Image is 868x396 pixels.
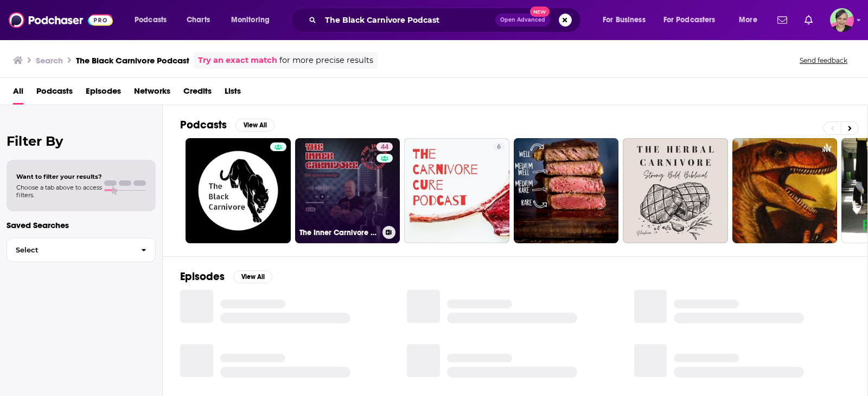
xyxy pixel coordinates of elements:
button: View All [235,119,275,132]
h2: Episodes [180,270,225,283]
span: New [530,7,550,17]
a: Show notifications dropdown [800,11,817,29]
button: Show profile menu [830,8,854,32]
a: Networks [134,82,170,105]
input: Search podcasts, credits, & more... [321,11,495,29]
p: Saved Searches [7,220,156,230]
span: Want to filter your results? [16,173,102,180]
h3: The Inner Carnivore Podcast [299,228,378,237]
button: View All [233,270,272,283]
span: Logged in as LizDVictoryBelt [830,8,854,32]
h3: The Black Carnivore Podcast [76,55,189,66]
span: 44 [381,142,388,153]
a: EpisodesView All [180,270,272,283]
a: Credits [183,82,212,105]
button: open menu [595,11,659,29]
button: Open AdvancedNew [495,14,550,27]
a: Show notifications dropdown [773,11,792,29]
button: open menu [731,11,771,29]
a: Try an exact match [198,54,277,67]
span: Charts [187,12,210,28]
span: More [739,12,757,28]
span: Podcasts [135,12,167,28]
a: PodcastsView All [180,118,275,132]
img: User Profile [830,8,854,32]
a: 6 [404,138,509,243]
span: Choose a tab above to access filters. [16,184,102,199]
span: For Business [603,12,646,28]
span: For Podcasters [663,12,716,28]
a: Episodes [86,82,121,105]
a: Charts [180,11,216,29]
span: for more precise results [279,54,373,67]
a: Lists [225,82,241,105]
h2: Podcasts [180,118,227,132]
a: 6 [493,142,505,151]
button: open menu [656,11,731,29]
h3: Search [36,55,63,66]
a: 44The Inner Carnivore Podcast [295,138,400,243]
a: 44 [376,142,393,151]
div: Search podcasts, credits, & more... [301,8,591,33]
span: Monitoring [231,12,270,28]
button: Send feedback [796,56,851,65]
span: 6 [497,142,501,153]
button: Select [7,238,156,262]
a: All [13,82,23,105]
a: Podcasts [36,82,73,105]
button: open menu [224,11,284,29]
button: open menu [127,11,181,29]
span: Open Advanced [500,17,545,23]
img: Podchaser - Follow, Share and Rate Podcasts [9,10,113,30]
span: Select [7,246,132,254]
h2: Filter By [7,133,156,149]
